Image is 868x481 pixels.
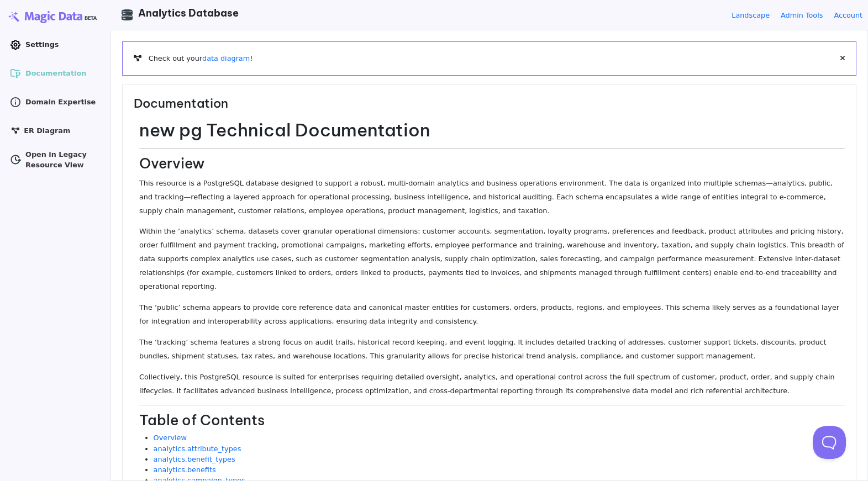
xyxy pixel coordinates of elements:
p: Collectively, this PostgreSQL resource is suited for enterprises requiring detailed oversight, an... [139,370,845,398]
iframe: Toggle Customer Support [813,426,846,459]
a: Open in Legacy Resource View [6,151,105,168]
a: analytics.benefit_types [154,455,235,463]
h3: Documentation [134,96,845,120]
span: Analytics Database [138,7,239,19]
a: ER Diagram [6,122,105,140]
span: Documentation [25,68,86,78]
span: Settings [25,39,59,50]
a: Admin Tools [781,10,823,20]
a: Settings [6,36,105,54]
a: Landscape [732,10,770,20]
h2: Overview [139,155,845,172]
a: Documentation [6,65,105,82]
a: Domain Expertise [6,93,105,111]
p: This resource is a PostgreSQL database designed to support a robust, multi-domain analytics and b... [139,176,845,218]
img: Magic Data logo [6,8,105,25]
h1: new pg Technical Documentation [139,119,845,140]
span: ER Diagram [24,125,70,136]
a: Account [834,10,862,20]
h2: Table of Contents [139,412,845,429]
p: The ‘tracking’ schema features a strong focus on audit trails, historical record keeping, and eve... [139,335,845,363]
div: Check out your ! [134,53,845,64]
span: Domain Expertise [25,97,96,107]
p: The ‘public’ schema appears to provide core reference data and canonical master entities for cust... [139,300,845,328]
a: analytics.benefits [154,466,216,474]
p: Within the ‘analytics’ schema, datasets cover granular operational dimensions: customer accounts,... [139,224,845,293]
a: data diagram [202,54,250,62]
a: analytics.attribute_types [154,445,241,453]
span: Open in Legacy Resource View [25,149,101,170]
a: Overview [154,434,187,442]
